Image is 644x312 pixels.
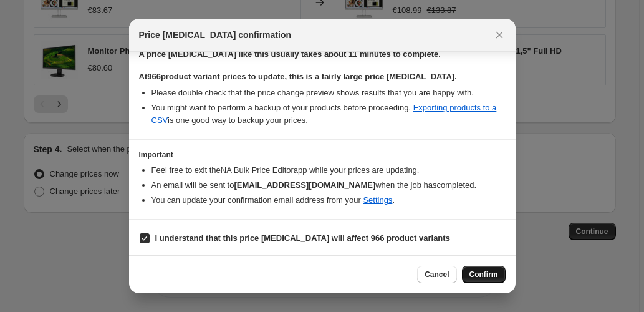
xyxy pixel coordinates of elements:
[151,102,506,127] li: You might want to perform a backup of your products before proceeding. is one good way to backup ...
[491,26,508,44] button: Close
[151,87,506,99] li: Please double check that the price change preview shows results that you are happy with.
[417,266,456,283] button: Cancel
[139,29,292,41] span: Price [MEDICAL_DATA] confirmation
[155,233,450,243] b: I understand that this price [MEDICAL_DATA] will affect 966 product variants
[462,266,506,283] button: Confirm
[151,194,506,207] li: You can update your confirmation email address from your .
[425,270,449,280] span: Cancel
[151,164,506,177] li: Feel free to exit the NA Bulk Price Editor app while your prices are updating.
[363,195,392,205] a: Settings
[139,150,506,160] h3: Important
[234,180,375,190] b: [EMAIL_ADDRESS][DOMAIN_NAME]
[139,49,441,59] b: A price [MEDICAL_DATA] like this usually takes about 11 minutes to complete.
[151,179,506,192] li: An email will be sent to when the job has completed .
[469,270,498,280] span: Confirm
[139,72,457,81] b: At 966 product variant prices to update, this is a fairly large price [MEDICAL_DATA].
